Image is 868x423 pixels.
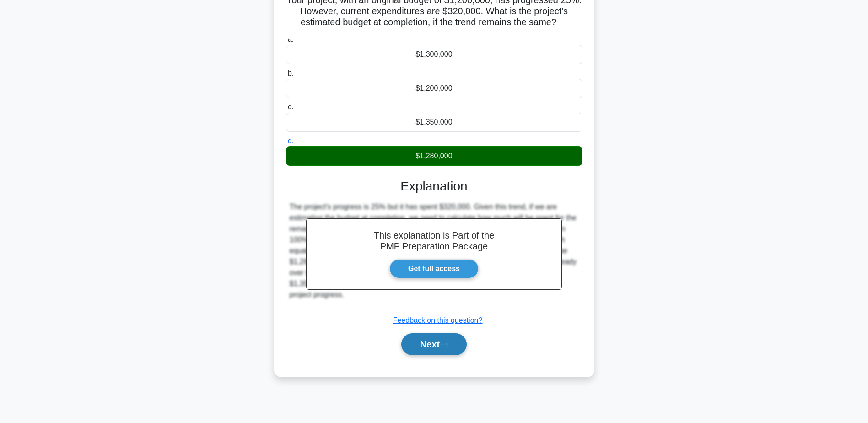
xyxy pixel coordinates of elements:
[286,113,582,132] div: $1,350,000
[286,146,582,166] div: $1,280,000
[389,259,479,278] a: Get full access
[393,316,483,324] a: Feedback on this question?
[288,137,294,145] span: d.
[290,201,579,300] div: The project's progress is 25% but it has spent $320,000. Given this trend, if we are estimating t...
[286,45,582,64] div: $1,300,000
[288,69,294,77] span: b.
[401,333,467,355] button: Next
[286,79,582,98] div: $1,200,000
[288,103,293,111] span: c.
[288,35,294,43] span: a.
[291,179,577,194] h3: Explanation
